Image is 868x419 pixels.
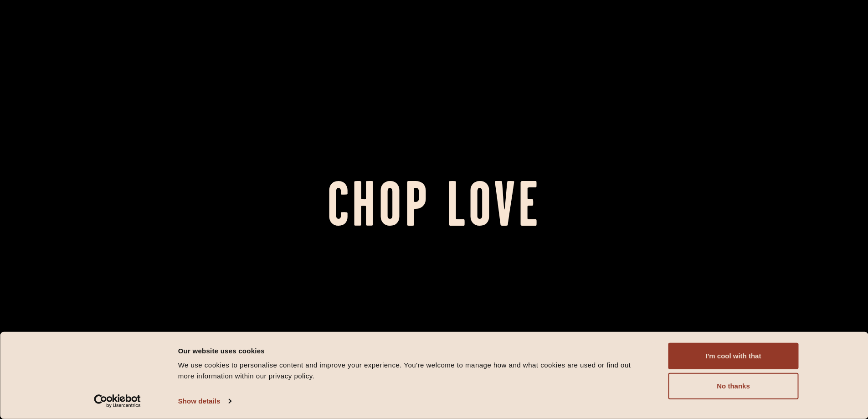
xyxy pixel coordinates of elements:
[178,345,648,356] div: Our website uses cookies
[178,360,648,382] div: We use cookies to personalise content and improve your experience. You're welcome to manage how a...
[77,394,157,408] a: Usercentrics Cookiebot - opens in a new window
[178,394,231,408] a: Show details
[668,373,799,399] button: No thanks
[668,343,799,369] button: I'm cool with that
